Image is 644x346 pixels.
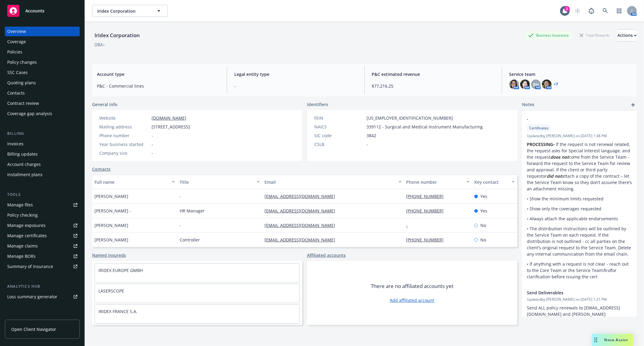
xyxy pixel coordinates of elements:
span: Nova Assist [604,337,628,342]
span: - [152,132,153,139]
span: Send Deliverables [527,289,616,296]
p: • If the request is not renewal related, the request asks for Special Interest language, and the ... [527,141,632,192]
em: did not [547,173,562,179]
span: - [152,141,153,147]
span: Yes [480,193,487,199]
a: IRIDEX FRANCE S.A. [98,309,137,314]
button: Key contact [472,175,517,189]
div: Billing [5,131,80,137]
a: Account charges [5,160,80,169]
a: Policy checking [5,210,80,220]
span: BH [533,81,539,88]
span: Certificates [529,125,549,131]
div: Total Rewards [577,31,613,39]
a: Contract review [5,99,80,108]
img: photo [509,79,519,89]
a: Coverage [5,37,80,47]
span: Service team [509,71,632,77]
a: Installment plans [5,170,80,179]
div: Iridex Corporation [92,31,142,39]
a: Start snowing [572,5,584,17]
div: Policies [7,47,22,57]
a: Loss summary generator [5,292,80,302]
a: [EMAIL_ADDRESS][DOMAIN_NAME] [264,208,340,214]
div: Business Insurance [525,31,572,39]
a: Report a Bug [585,5,598,17]
div: Send DeliverablesUpdatedby [PERSON_NAME] on [DATE] 1:21 PMSend ALL policy renewals to [EMAIL_ADDR... [522,285,637,328]
div: Tools [5,192,80,198]
a: IRIDEX EUROPE GMBH [98,267,143,273]
span: Account type [97,71,219,77]
div: Drag to move [592,334,600,346]
a: Billing updates [5,149,80,159]
a: Named insureds [92,252,126,258]
em: does not [550,154,569,160]
span: $77,216.25 [372,83,495,89]
a: [EMAIL_ADDRESS][DOMAIN_NAME] [264,237,340,243]
div: CSLB [314,141,364,147]
div: Summary of insurance [7,262,53,271]
button: Title [177,175,262,189]
div: Full name [95,179,168,185]
div: SSC Cases [7,68,28,77]
a: LASERSCOPE [98,288,124,294]
a: Quoting plans [5,78,80,88]
div: Policy changes [7,57,37,67]
span: Updated by [PERSON_NAME] on [DATE] 1:38 PM [527,133,632,139]
span: 3842 [367,132,376,139]
span: - [527,116,616,122]
div: NAICS [314,124,364,130]
p: • Always attach the applicable endorsements [527,215,632,222]
span: - [180,193,181,199]
span: Accounts [25,8,44,13]
p: • The distribution instructions will be outlined by the Service Team on each request. If the dist... [527,225,632,257]
div: Manage certificates [7,231,47,241]
button: Email [262,175,404,189]
button: Actions [617,29,637,41]
span: P&C estimated revenue [372,71,495,77]
span: - [234,83,357,89]
div: Loss summary generator [7,292,57,302]
span: Yes [480,208,487,214]
span: Send ALL policy renewals to [EMAIL_ADDRESS][DOMAIN_NAME] and [PERSON_NAME] [EMAIL_ADDRESS][DOMAIN... [527,305,620,323]
div: Actions [617,30,637,41]
span: Open Client Navigator [11,326,56,332]
div: Account charges [7,160,41,169]
a: Affiliated accounts [307,252,346,258]
p: • If anything with a request is not clear - reach out to the Core Team or the Service Team for cl... [527,261,632,280]
a: [EMAIL_ADDRESS][DOMAIN_NAME] [264,193,340,199]
span: [PERSON_NAME] - [95,208,131,214]
div: Manage files [7,200,33,210]
div: Manage BORs [7,251,36,261]
a: Add affiliated account [390,297,434,303]
a: [PHONE_NUMBER] [406,208,449,214]
span: - [152,150,153,156]
div: DBA: - [95,41,106,48]
div: Analytics hub [5,283,80,289]
div: Billing updates [7,149,38,159]
a: [PHONE_NUMBER] [406,193,449,199]
span: Identifiers [307,101,328,108]
a: Manage claims [5,241,80,251]
span: Notes [522,101,534,108]
p: • Show only the coverages requested [527,205,632,212]
div: Key contact [474,179,508,185]
div: Account settings [5,314,80,320]
div: -CertificatesUpdatedby [PERSON_NAME] on [DATE] 1:38 PMPROCESSING• If the request is not renewal r... [522,111,637,285]
span: Manage exposures [5,221,80,230]
a: Contacts [92,166,111,172]
a: [DOMAIN_NAME] [152,115,186,121]
span: [STREET_ADDRESS] [152,124,190,130]
div: Quoting plans [7,78,36,88]
div: Policy checking [7,210,38,220]
div: Phone number [406,179,463,185]
div: Installment plans [7,170,43,179]
span: Iridex Corporation [97,8,149,14]
div: Contacts [7,88,25,98]
div: 2 [564,6,570,11]
span: - [180,222,181,228]
div: Contract review [7,99,39,108]
span: - [367,141,368,147]
a: Coverage gap analysis [5,109,80,118]
span: HR Manager [180,208,205,214]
